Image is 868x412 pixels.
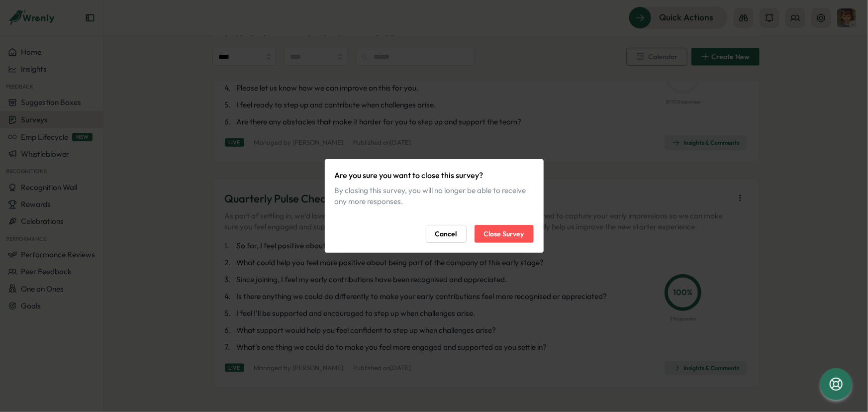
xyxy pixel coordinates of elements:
p: Are you sure you want to close this survey? [335,169,534,182]
div: By closing this survey, you will no longer be able to receive any more responses. [335,185,534,207]
button: Close Survey [475,225,534,243]
span: Close Survey [484,225,524,242]
button: Cancel [426,225,467,243]
span: Cancel [435,225,457,242]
